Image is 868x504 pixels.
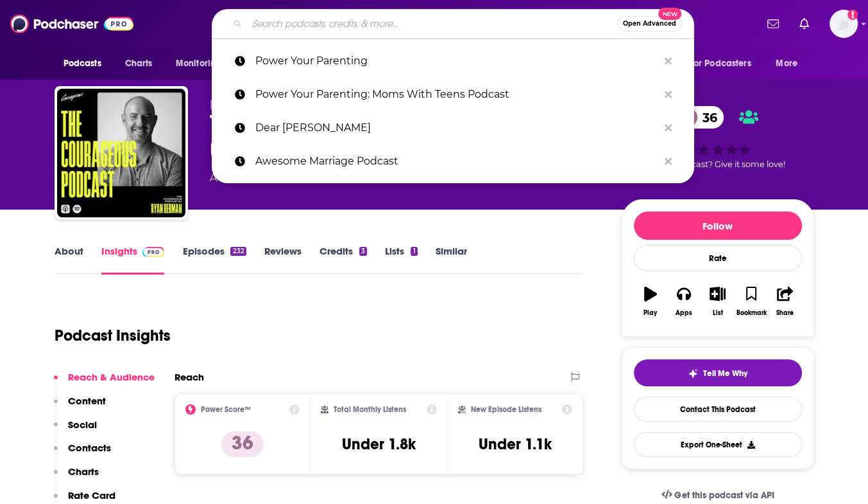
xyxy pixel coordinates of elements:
[690,106,724,129] span: 36
[768,278,801,325] button: Share
[735,278,768,325] button: Bookmark
[736,309,766,317] div: Bookmark
[776,309,794,317] div: Share
[68,371,155,383] p: Reach & Audience
[681,51,770,76] button: open menu
[643,309,657,317] div: Play
[68,395,106,407] p: Content
[117,51,160,76] a: Charts
[479,435,552,454] h3: Under 1.1k
[342,435,416,454] h3: Under 1.8k
[68,489,115,501] p: Rate Card
[701,278,734,325] button: List
[142,247,165,257] img: Podchaser Pro
[830,10,858,38] img: User Profile
[182,245,246,274] a: Episodes232
[255,111,658,145] p: Dear Shandy
[436,245,467,274] a: Similar
[767,51,813,76] button: open menu
[334,405,406,414] h2: Total Monthly Listens
[634,359,802,386] button: tell me why sparkleTell Me Why
[471,405,541,414] h2: New Episode Listens
[776,55,797,73] span: More
[68,419,97,431] p: Social
[634,397,802,422] a: Contact This Podcast
[385,245,417,274] a: Lists1
[167,51,238,76] button: open menu
[55,245,83,274] a: About
[54,465,99,489] button: Charts
[54,371,155,395] button: Reach & Audience
[212,78,694,111] a: Power Your Parenting: Moms With Teens Podcast
[68,465,99,478] p: Charts
[713,309,723,317] div: List
[674,490,774,501] span: Get this podcast via API
[411,247,417,256] div: 1
[651,159,785,169] span: Good podcast? Give it some love!
[677,106,724,129] a: 36
[762,13,784,35] a: Show notifications dropdown
[55,51,118,76] button: open menu
[690,55,751,73] span: For Podcasters
[634,245,802,271] div: Rate
[634,432,802,457] button: Export One-Sheet
[617,16,682,32] button: Open AdvancedNew
[230,247,246,256] div: 232
[634,278,667,325] button: Play
[10,12,133,36] img: Podchaser - Follow, Share and Rate Podcasts
[201,405,251,414] h2: Power Score™
[210,170,492,186] div: A weekly podcast
[667,278,701,325] button: Apps
[847,10,858,20] svg: Add a profile image
[176,55,221,73] span: Monitoring
[54,442,111,465] button: Contacts
[264,245,302,274] a: Reviews
[623,21,676,27] span: Open Advanced
[57,89,185,217] img: The Courageous Podcast with Ryan Berman
[830,10,858,38] button: Show profile menu
[101,245,165,274] a: InsightsPodchaser Pro
[212,145,694,178] a: Awesome Marriage Podcast
[210,98,302,110] span: [PERSON_NAME]
[830,10,858,38] span: Logged in as megcassidy
[688,368,698,379] img: tell me why sparkle
[255,44,658,78] p: Power Your Parenting
[255,78,658,111] p: Power Your Parenting: Moms With Teens Podcast
[319,245,367,274] a: Credits3
[212,44,694,78] a: Power Your Parenting
[359,247,367,256] div: 3
[676,309,692,317] div: Apps
[55,326,171,345] h1: Podcast Insights
[247,14,617,34] input: Search podcasts, credits, & more...
[54,419,97,442] button: Social
[634,212,802,240] button: Follow
[212,111,694,145] a: Dear [PERSON_NAME]
[622,98,814,177] div: 36Good podcast? Give it some love!
[703,368,747,379] span: Tell Me Why
[212,9,694,39] div: Search podcasts, credits, & more...
[658,8,681,20] span: New
[54,395,106,419] button: Content
[221,431,264,457] p: 36
[125,55,153,73] span: Charts
[68,442,111,454] p: Contacts
[64,55,101,73] span: Podcasts
[255,145,658,178] p: Awesome Marriage Podcast
[174,371,204,383] h2: Reach
[794,13,814,35] a: Show notifications dropdown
